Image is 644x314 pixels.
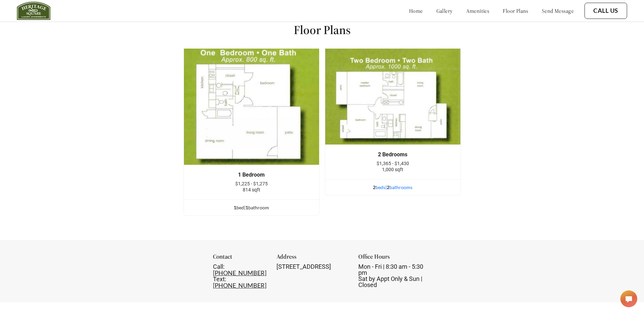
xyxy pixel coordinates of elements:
[503,7,528,14] a: floor plans
[382,167,403,172] span: 1,000 sqft
[585,3,627,19] button: Call Us
[213,269,266,277] a: [PHONE_NUMBER]
[325,48,461,145] img: example
[358,254,431,264] div: Office Hours
[593,7,618,15] a: Call Us
[234,205,236,210] span: 1
[243,187,260,192] span: 814 sqft
[335,152,450,158] div: 2 Bedrooms
[325,184,460,191] div: bed s | bathroom s
[184,48,319,165] img: example
[373,184,376,190] span: 2
[377,161,409,166] span: $1,365 - $1,430
[294,22,351,37] h1: Floor Plans
[277,264,349,270] div: [STREET_ADDRESS]
[213,263,224,270] span: Call:
[466,7,490,14] a: amenities
[409,7,423,14] a: home
[194,172,309,178] div: 1 Bedroom
[245,205,248,210] span: 1
[235,181,268,186] span: $1,225 - $1,275
[17,2,50,20] img: Company logo
[542,7,574,14] a: send message
[184,204,319,211] div: bed | bathroom
[213,254,268,264] div: Contact
[213,282,266,289] a: [PHONE_NUMBER]
[436,7,453,14] a: gallery
[277,254,349,264] div: Address
[213,276,226,283] span: Text:
[387,184,389,190] span: 2
[358,275,422,288] span: Sat by Appt Only & Sun | Closed
[358,264,431,288] div: Mon - Fri | 8:30 am - 5:30 pm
